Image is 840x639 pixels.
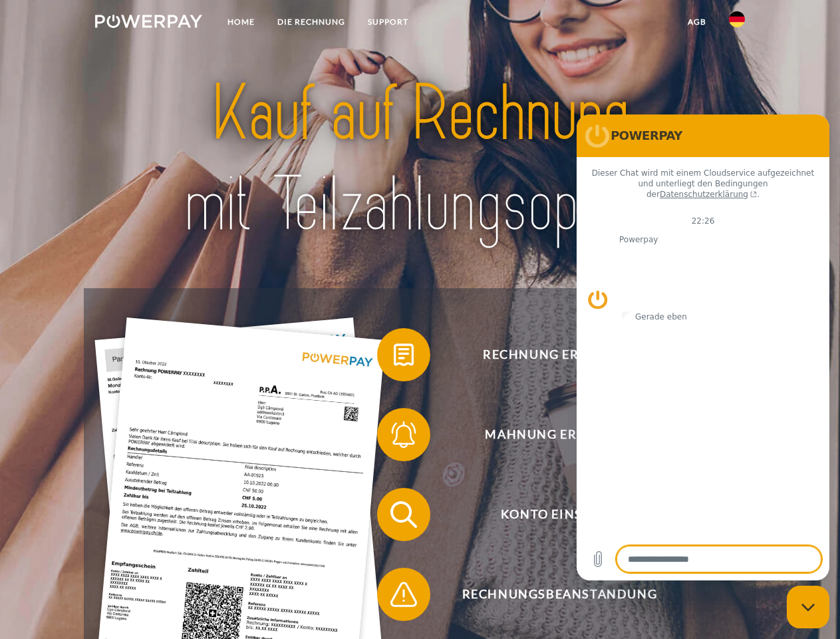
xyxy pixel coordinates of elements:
[127,64,713,255] img: title-powerpay_de.svg
[377,408,723,461] button: Mahnung erhalten?
[676,10,718,34] a: agb
[577,114,829,580] iframe: Messaging-Fenster
[356,10,420,34] a: SUPPORT
[396,328,722,381] span: Rechnung erhalten?
[396,408,722,461] span: Mahnung erhalten?
[216,10,266,34] a: Home
[387,338,420,371] img: qb_bill.svg
[377,568,723,621] button: Rechnungsbeanstandung
[387,498,420,531] img: qb_search.svg
[387,578,420,611] img: qb_warning.svg
[729,11,745,27] img: de
[95,15,202,28] img: logo-powerpay-white.svg
[787,586,829,628] iframe: Schaltfläche zum Öffnen des Messaging-Fensters; Konversation läuft
[377,328,723,381] button: Rechnung erhalten?
[377,488,723,541] button: Konto einsehen
[266,10,356,34] a: DIE RECHNUNG
[396,488,722,541] span: Konto einsehen
[396,568,722,621] span: Rechnungsbeanstandung
[387,418,420,451] img: qb_bell.svg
